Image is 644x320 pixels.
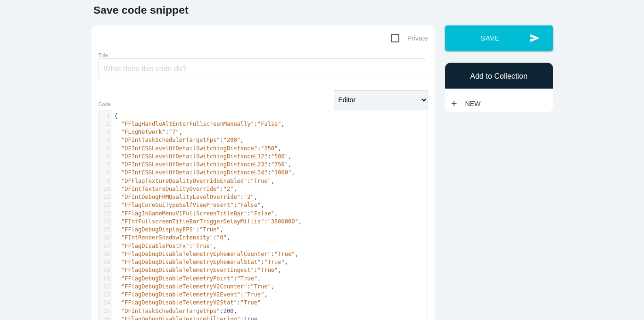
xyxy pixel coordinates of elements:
div: 8 [99,169,112,177]
div: 15 [99,226,112,234]
div: 10 [99,185,112,193]
label: Title [99,52,108,58]
div: 24 [99,299,112,307]
div: 18 [99,250,112,258]
span: "FFlagDebugDisableTelemetryPoint" [121,275,233,282]
span: : , [115,226,223,233]
span: : , [115,259,289,265]
div: 4 [99,136,112,144]
div: 16 [99,234,112,242]
span: "2" [223,186,234,192]
span: "DFIntCSGLevelOfDetailSwitchingDistanceL12" [121,153,268,160]
div: 5 [99,145,112,153]
span: : , [115,121,285,127]
span: "2" [244,194,254,200]
div: 1 [99,112,112,120]
span: "DFIntTaskSchedulerTargetFps" [121,137,220,143]
span: "FIntFullscreenTitleBarTriggerDelayMillis" [121,218,264,225]
span: "FFlagInGameMenuV1FullScreenTitleBar" [121,210,247,217]
span: "True" [274,251,295,257]
span: : , [115,243,217,249]
span: "FFlagCoreGuiTypeSelfViewPresent" [121,202,233,208]
span: : , [115,186,237,192]
span: "False" [251,210,275,217]
span: "DFIntCSGLevelOfDetailSwitchingDistance" [121,145,257,152]
div: 9 [99,177,112,185]
input: What does this code do? [99,58,425,79]
span: "FFlagDebugDisplayFPS" [121,226,196,233]
span: : , [115,210,278,217]
div: 20 [99,266,112,274]
span: Private [391,33,428,44]
label: Code [99,101,111,107]
div: 21 [99,275,112,283]
div: 6 [99,153,112,161]
button: sendSave [445,25,553,51]
span: "7" [169,129,179,135]
span: "True" [237,275,257,282]
div: 12 [99,201,112,209]
span: "FFlagDebugDisableTelemetryEphemeralCounter" [121,251,271,257]
span: "True" [193,243,213,249]
span: "DFIntCSGLevelOfDetailSwitchingDistanceL23" [121,161,268,168]
div: 2 [99,120,112,128]
span: "FFlagDebugDisableTelemetryV2Event" [121,291,240,298]
div: 11 [99,193,112,201]
span: "FFlagDebugDisableTelemetryEphemeralStat" [121,259,261,265]
div: 23 [99,291,112,299]
span: "DFIntDebugFRMQualityLevelOverride" [121,194,240,200]
span: : , [115,251,298,257]
div: 17 [99,242,112,250]
span: "FLogNetwork" [121,129,165,135]
span: : [115,299,261,306]
span: "0" [216,234,227,241]
span: "DFIntCSGLevelOfDetailSwitchingDistanceL34" [121,169,268,176]
span: "FFlagDebugDisableTelemetryV2Counter" [121,283,247,290]
span: "FIntRenderShadowIntensity" [121,234,213,241]
span: "False" [237,202,261,208]
span: : , [115,129,183,135]
div: 25 [99,307,112,315]
span: "200" [223,137,240,143]
div: 19 [99,258,112,266]
span: "True" [251,178,271,184]
span: : , [115,161,292,168]
h6: Add to Collection [450,72,548,81]
span: : , [115,178,275,184]
span: "True" [264,259,284,265]
div: 14 [99,218,112,226]
span: : , [115,202,264,208]
b: Save code snippet [93,4,189,16]
span: "True" [199,226,220,233]
div: 7 [99,161,112,169]
span: "3600000" [268,218,298,225]
span: "1000" [271,169,291,176]
span: "True" [257,267,278,273]
span: "True" [240,299,261,306]
i: add [450,95,458,112]
span: : , [115,145,281,152]
i: send [529,25,540,51]
span: "DFIntTextureQualityOverride" [121,186,220,192]
span: 200 [223,308,234,314]
span: : , [115,291,268,298]
span: : , [115,218,302,225]
span: : , [115,153,292,160]
span: : , [115,234,231,241]
span: "250" [261,145,278,152]
span: "False" [257,121,281,127]
span: : , [115,169,295,176]
span: "FFlagHandleAltEnterFullscreenManually" [121,121,254,127]
span: "750" [271,161,288,168]
span: { [115,113,118,119]
span: "True" [244,291,264,298]
span: : , [115,137,244,143]
span: : , [115,308,237,314]
div: 3 [99,128,112,136]
a: addNew [450,95,486,112]
span: "FFlagDebugDisableTelemetryV2Stat" [121,299,237,306]
span: : , [115,194,258,200]
span: "FFlagDisablePostFx" [121,243,190,249]
span: : , [115,275,261,282]
span: : , [115,283,275,290]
